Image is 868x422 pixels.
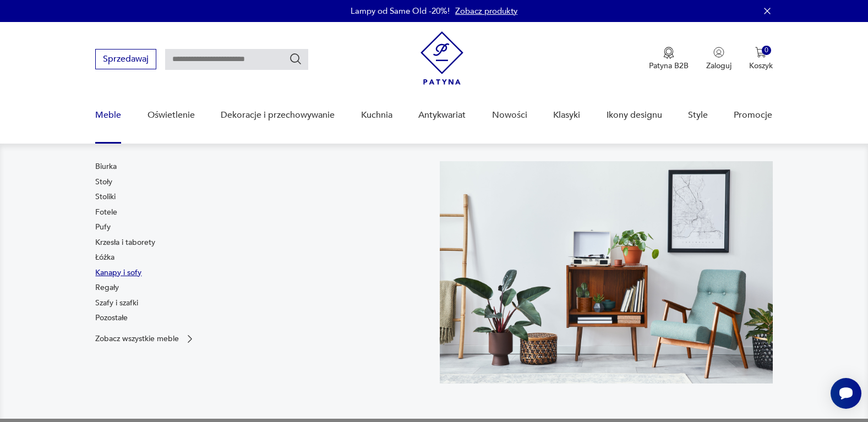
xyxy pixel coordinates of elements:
[95,207,117,218] a: Fotele
[95,252,114,263] a: Łóżka
[762,46,771,55] div: 0
[95,335,179,342] p: Zobacz wszystkie meble
[663,47,674,59] img: Ikona medalu
[95,333,195,344] a: Zobacz wszystkie meble
[688,94,708,136] a: Style
[607,94,662,136] a: Ikony designu
[649,61,689,71] p: Patyna B2B
[351,6,450,17] p: Lampy od Same Old -20%!
[649,47,689,71] a: Ikona medaluPatyna B2B
[734,94,772,136] a: Promocje
[706,61,731,71] p: Zaloguj
[95,49,156,69] button: Sprzedawaj
[421,31,463,85] img: Patyna - sklep z meblami i dekoracjami vintage
[455,6,517,17] a: Zobacz produkty
[95,177,112,188] a: Stoły
[553,94,580,136] a: Klasyki
[440,161,773,383] img: 969d9116629659dbb0bd4e745da535dc.jpg
[755,47,766,58] img: Ikona koszyka
[95,222,111,233] a: Pufy
[95,298,138,309] a: Szafy i szafki
[418,94,466,136] a: Antykwariat
[95,313,128,324] a: Pozostałe
[831,378,861,409] iframe: Smartsupp widget button
[706,47,731,71] button: Zaloguj
[148,94,195,136] a: Oświetlenie
[361,94,392,136] a: Kuchnia
[649,47,689,71] button: Patyna B2B
[289,52,302,65] button: Szukaj
[221,94,335,136] a: Dekoracje i przechowywanie
[749,61,773,71] p: Koszyk
[95,191,116,202] a: Stoliki
[95,56,156,64] a: Sprzedawaj
[95,282,119,293] a: Regały
[95,94,121,136] a: Meble
[95,161,117,172] a: Biurka
[95,237,155,248] a: Krzesła i taborety
[492,94,527,136] a: Nowości
[713,47,724,58] img: Ikonka użytkownika
[749,47,773,71] button: 0Koszyk
[95,267,141,278] a: Kanapy i sofy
